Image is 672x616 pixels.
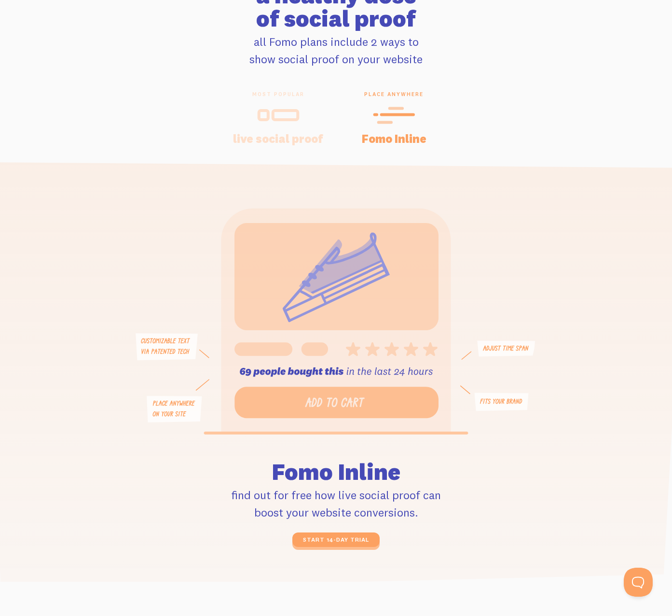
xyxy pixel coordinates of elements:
[232,133,325,144] h4: live social proof
[624,568,653,597] iframe: Help Scout Beacon - Open
[159,437,514,483] h2: Fomo Inline
[159,486,514,521] p: find out for free how live social proof can boost your website conversions.
[348,91,440,98] span: place anywhere
[348,133,440,144] h4: Fomo Inline
[292,532,380,547] a: start 14-day trial
[232,91,325,98] span: most popular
